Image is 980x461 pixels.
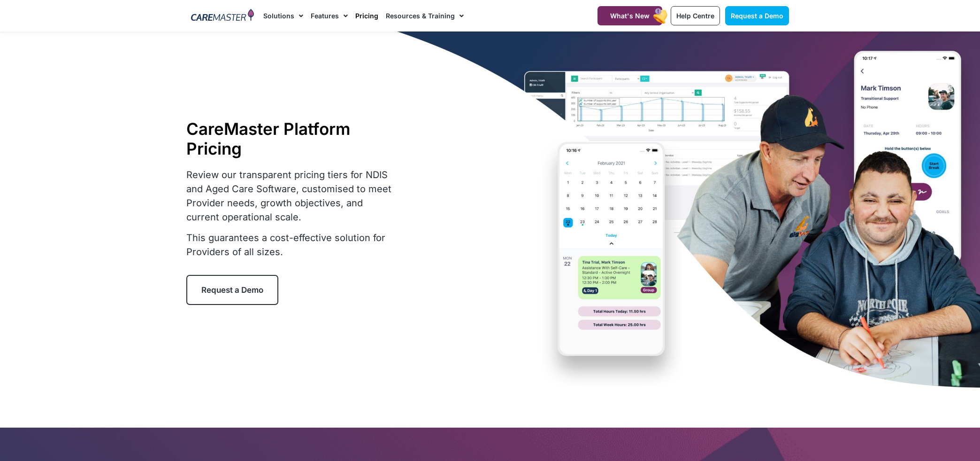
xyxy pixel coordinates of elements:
span: What's New [610,12,650,20]
a: What's New [597,6,662,25]
h1: CareMaster Platform Pricing [186,119,398,158]
span: Request a Demo [731,12,783,20]
p: Review our transparent pricing tiers for NDIS and Aged Care Software, customised to meet Provider... [186,168,398,224]
a: Request a Demo [725,6,789,25]
span: Help Centre [676,12,714,20]
p: This guarantees a cost-effective solution for Providers of all sizes. [186,231,398,259]
img: CareMaster Logo [191,9,254,23]
a: Request a Demo [186,275,278,305]
a: Help Centre [671,6,720,25]
span: Request a Demo [201,285,263,295]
